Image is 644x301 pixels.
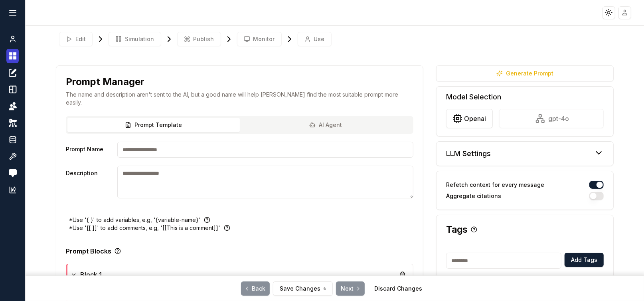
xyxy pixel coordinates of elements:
p: *Use '{ }' to add variables, e.g, '{variable-name}' [69,216,201,224]
button: Add Tags [565,253,604,267]
h1: Prompt Manager [66,75,144,88]
label: Refetch context for every message [446,182,544,188]
button: Prompt Template [67,118,240,132]
h5: LLM Settings [446,148,491,159]
button: openai [446,109,493,128]
label: Description [66,166,115,198]
a: Discard Changes [374,285,422,293]
p: *Use '[[ ]]' to add comments, e.g, '[[This is a comment]]' [69,224,221,232]
img: placeholder-user.jpg [619,7,631,18]
h3: Tags [446,225,468,234]
button: Discard Changes [368,281,429,296]
a: Next [336,281,365,296]
label: Prompt Name [66,142,115,158]
span: openai [464,114,486,123]
p: Prompt Blocks [66,248,111,254]
button: Generate Prompt [436,65,614,81]
p: The name and description aren't sent to the AI, but a good name will help [PERSON_NAME] find the ... [66,91,414,107]
h5: Model Selection [446,91,604,103]
img: feedback [9,169,17,177]
span: Block 1 [80,270,102,279]
a: Back [241,281,270,296]
button: Save Changes [273,281,333,296]
button: AI Agent [240,118,412,132]
label: Aggregate citations [446,193,501,199]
